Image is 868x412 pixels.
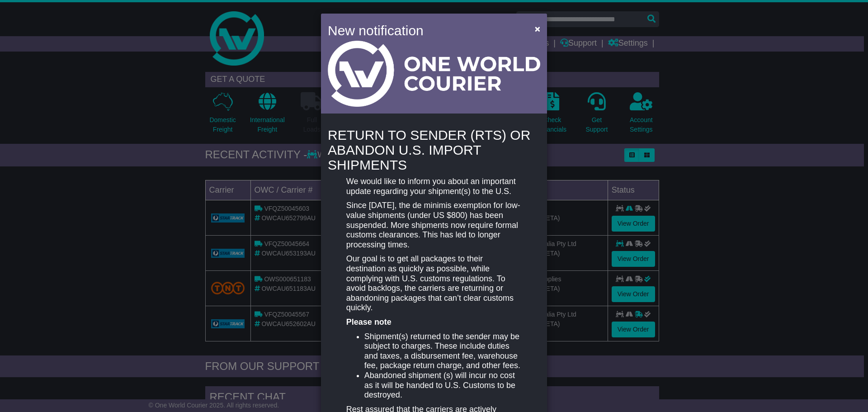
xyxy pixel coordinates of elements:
button: Close [530,19,545,38]
li: Abandoned shipment (s) will incur no cost as it will be handed to U.S. Customs to be destroyed. [364,371,522,400]
h4: RETURN TO SENDER (RTS) OR ABANDON U.S. IMPORT SHIPMENTS [328,128,540,172]
h4: New notification [328,20,522,41]
p: Our goal is to get all packages to their destination as quickly as possible, while complying with... [346,254,522,313]
p: Since [DATE], the de minimis exemption for low-value shipments (under US $800) has been suspended... [346,201,522,250]
img: Light [328,41,540,107]
li: Shipment(s) returned to the sender may be subject to charges. These include duties and taxes, a d... [364,332,522,371]
span: × [535,24,540,34]
p: We would like to inform you about an important update regarding your shipment(s) to the U.S. [346,177,522,196]
strong: Please note [346,317,392,327]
